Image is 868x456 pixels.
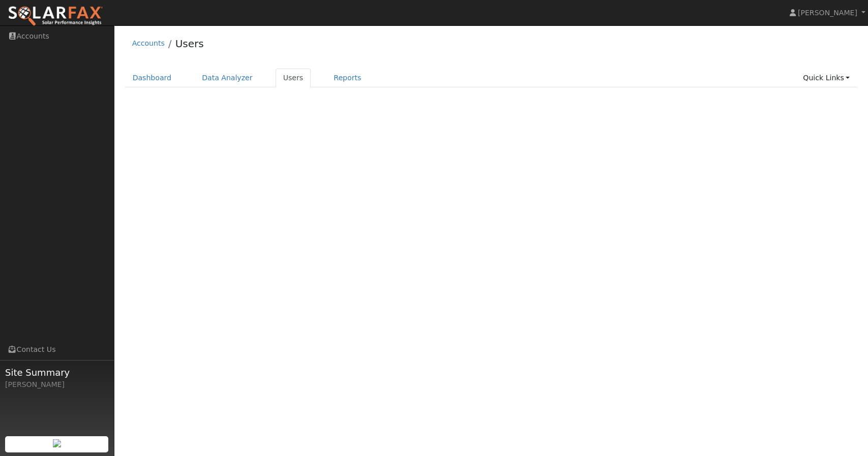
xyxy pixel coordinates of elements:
[795,69,857,87] a: Quick Links
[132,39,165,47] a: Accounts
[8,6,103,27] img: SolarFax
[326,69,369,87] a: Reports
[175,38,204,50] a: Users
[53,439,61,447] img: retrieve
[194,69,260,87] a: Data Analyzer
[798,9,857,17] span: [PERSON_NAME]
[5,366,109,379] span: Site Summary
[276,69,311,87] a: Users
[5,379,109,390] div: [PERSON_NAME]
[125,69,179,87] a: Dashboard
